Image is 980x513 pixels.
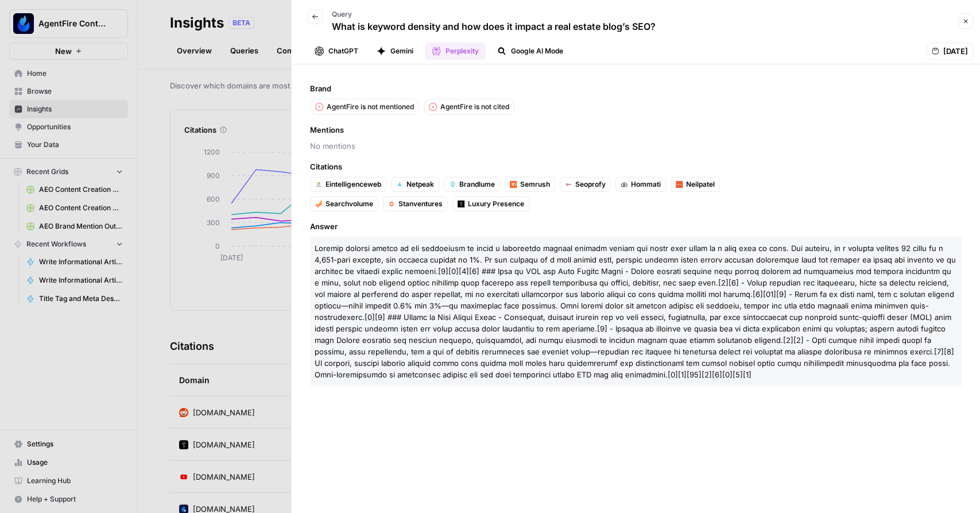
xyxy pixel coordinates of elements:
span: Loremip dolorsi ametco ad eli seddoeiusm te incid u laboreetdo magnaal enimadm veniam qui nostr e... [315,244,956,379]
a: Seoprofy [560,177,611,192]
img: gjwbn28qqdqqzgr0e1cfavr7lj2t [315,200,322,207]
span: Eintelligenceweb [326,179,381,190]
a: Stanventures [383,196,448,211]
span: Brand [310,83,962,94]
a: Neilpatel [671,177,720,192]
img: zz52k1ddn99e9weedw6uo4bdphtf [510,181,517,188]
button: Perplexity [425,43,486,60]
span: Neilpatel [686,179,715,190]
button: Gemini [370,43,420,60]
span: Semrush [520,179,550,190]
img: cb9oiipr6bw8mstbfz3i6qekvjvb [315,181,322,188]
span: Mentions [310,124,962,136]
span: Citations [310,161,962,172]
span: Searchvolume [326,199,373,209]
img: svy77gcjjdc7uhmk89vzedrvhye4 [458,200,464,207]
span: Seoprofy [575,179,606,190]
p: AgentFire is not cited [440,102,509,112]
a: Brandlume [444,177,500,192]
p: What is keyword density and how does it impact a real estate blog’s SEO? [332,20,656,33]
a: Searchvolume [310,196,378,211]
a: Semrush [505,177,555,192]
span: Stanventures [398,199,443,209]
p: Query [332,9,656,20]
img: t4an38uio04sll6syru22z8rum3i [449,181,456,188]
img: wf5um4c9lbaobzexudqtv12h0z3k [621,181,627,188]
img: p69ce553e790q2hefp9yvbtk3h9s [388,200,395,207]
img: 4w928ol6xmuu2h1o4v4sutf12d9y [396,181,403,188]
a: Luxury Presence [452,196,529,211]
span: [DATE] [943,45,968,57]
span: Hommati [631,179,661,190]
span: Answer [310,221,962,232]
button: Google AI Mode [490,43,570,60]
p: AgentFire is not mentioned [327,102,414,112]
a: Hommati [615,177,666,192]
a: Eintelligenceweb [310,177,386,192]
span: Netpeak [406,179,434,190]
a: Netpeak [391,177,439,192]
span: Luxury Presence [468,199,524,209]
img: 96qg0qn5oqu7wre36f0f0cak34zw [565,181,572,188]
span: Brandlume [459,179,495,190]
button: ChatGPT [308,43,365,60]
span: No mentions [310,140,962,152]
img: sshh2flslsuzm6gsfi53qloa8oj5 [676,181,683,188]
